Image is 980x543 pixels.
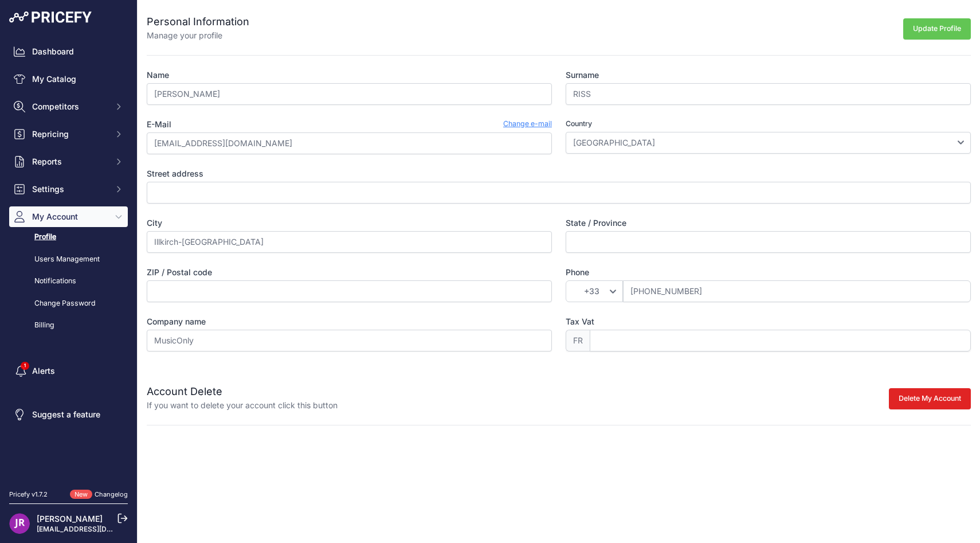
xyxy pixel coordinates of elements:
label: Street address [147,168,971,179]
button: Delete My Account [889,388,971,409]
img: Pricefy Logo [9,11,92,23]
label: Phone [566,267,971,278]
a: Billing [9,315,128,335]
span: FR [566,330,590,351]
label: Country [566,119,971,130]
span: New [70,490,92,499]
button: Repricing [9,124,128,144]
h2: Personal Information [147,14,249,30]
a: Notifications [9,271,128,291]
a: Changelog [95,490,128,498]
button: Settings [9,179,128,200]
a: Dashboard [9,41,128,62]
span: Settings [32,183,107,195]
label: State / Province [566,217,971,229]
a: Alerts [9,361,128,381]
label: ZIP / Postal code [147,267,552,278]
label: Name [147,69,552,81]
label: Company name [147,316,552,327]
label: E-Mail [147,119,171,130]
nav: Sidebar [9,41,128,476]
a: Profile [9,227,128,247]
button: Update Profile [903,18,971,40]
button: My Account [9,206,128,227]
a: Suggest a feature [9,404,128,425]
p: If you want to delete your account click this button [147,400,338,411]
a: [PERSON_NAME] [37,514,103,524]
label: City [147,217,552,229]
button: Reports [9,151,128,172]
a: My Catalog [9,69,128,89]
p: Manage your profile [147,30,249,41]
div: Pricefy v1.7.2 [9,490,48,499]
span: Competitors [32,101,107,112]
a: Change e-mail [503,119,552,130]
span: Tax Vat [566,317,594,326]
span: My Account [32,211,107,222]
a: Change Password [9,294,128,314]
a: [EMAIL_ADDRESS][DOMAIN_NAME] [37,525,156,533]
h2: Account Delete [147,384,338,400]
span: Repricing [32,128,107,140]
a: Users Management [9,249,128,269]
button: Competitors [9,96,128,117]
label: Surname [566,69,971,81]
span: Reports [32,156,107,167]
